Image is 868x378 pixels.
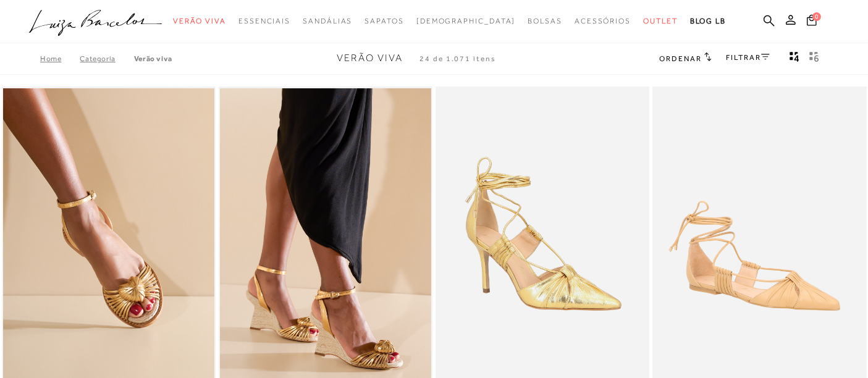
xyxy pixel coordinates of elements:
a: categoryNavScreenReaderText [643,10,678,33]
span: Bolsas [528,17,562,25]
button: 0 [803,14,820,30]
button: gridText6Desc [806,51,823,67]
span: Ordenar [659,54,701,63]
span: Verão Viva [173,17,226,25]
span: Acessórios [575,17,631,25]
a: categoryNavScreenReaderText [575,10,631,33]
a: categoryNavScreenReaderText [238,10,290,33]
a: Categoria [80,54,133,63]
a: categoryNavScreenReaderText [364,10,403,33]
span: 0 [812,12,821,21]
span: [DEMOGRAPHIC_DATA] [416,17,516,25]
a: categoryNavScreenReaderText [528,10,562,33]
a: FILTRAR [727,53,770,62]
button: Mostrar 4 produtos por linha [786,51,803,67]
a: BLOG LB [690,10,726,33]
a: categoryNavScreenReaderText [303,10,352,33]
span: 24 de 1.071 itens [419,54,496,63]
a: Verão Viva [134,54,172,63]
span: Essenciais [238,17,290,25]
span: Outlet [643,17,678,25]
a: categoryNavScreenReaderText [173,10,226,33]
span: BLOG LB [690,17,726,25]
a: Home [40,54,80,63]
span: Sapatos [364,17,403,25]
span: Verão Viva [337,52,403,64]
span: Sandálias [303,17,352,25]
a: noSubCategoriesText [416,10,516,33]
